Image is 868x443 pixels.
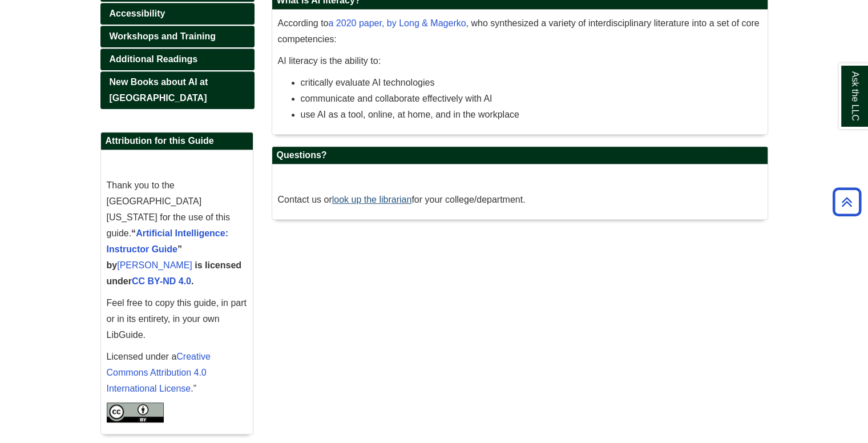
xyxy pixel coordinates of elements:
[301,107,762,123] li: use AI as a tool, online, at home, and in the workplace
[332,195,412,204] a: look up the librarian
[328,18,466,28] a: a 2020 paper, by Long & Magerko
[107,228,228,254] a: Artificial Intelligence: Instructor Guide
[107,295,247,343] p: Feel free to copy this guide, in part or in its entirety, in your own LibGuide.
[110,31,216,41] span: Workshops and Training
[301,75,762,91] li: critically evaluate AI technologies
[107,178,247,289] p: Thank you to the [GEOGRAPHIC_DATA][US_STATE] for the use of this guide.
[107,349,247,397] p: Licensed under a .”
[272,147,768,164] h2: Questions?
[278,192,762,208] p: Contact us or for your college/department.
[110,77,208,103] span: New Books about AI at [GEOGRAPHIC_DATA]
[278,53,762,69] p: AI literacy is the ability to:
[100,26,255,47] a: Workshops and Training
[132,276,191,286] a: CC BY-ND 4.0
[301,91,762,107] li: communicate and collaborate effectively with AI
[110,9,165,18] span: Accessibility
[278,15,762,47] p: According to , who synthesized a variety of interdisciplinary literature into a set of core compe...
[107,352,211,393] a: Creative Commons Attribution 4.0 International License
[117,260,192,270] a: [PERSON_NAME]
[107,228,228,270] strong: “ ” by
[829,194,865,210] a: Back to Top
[110,54,198,64] span: Additional Readings
[100,3,255,25] a: Accessibility
[101,132,253,150] h2: Attribution for this Guide
[100,71,255,109] a: New Books about AI at [GEOGRAPHIC_DATA]
[100,49,255,70] a: Additional Readings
